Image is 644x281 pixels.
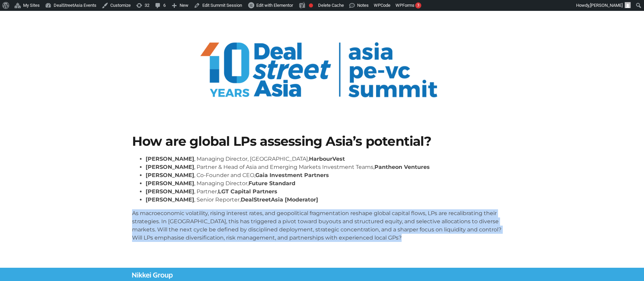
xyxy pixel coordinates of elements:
p: As macroeconomic volatility, rising interest rates, and geopolitical fragmentation reshape global... [132,209,512,242]
img: Nikkei Group [132,272,173,279]
strong: [PERSON_NAME] [146,196,194,203]
span: Edit with Elementor [256,3,293,8]
strong: Pantheon Ventures [374,164,430,170]
strong: [PERSON_NAME] [146,172,194,178]
li: , Co-Founder and CEO, [146,171,512,179]
li: , Partner, [146,188,512,196]
div: Focus keyphrase not set [309,3,313,7]
strong: Future Standard [249,180,295,187]
strong: [PERSON_NAME] [146,156,194,162]
li: , Managing Director, [146,179,512,188]
strong: [PERSON_NAME] [146,164,194,170]
li: , Partner & Head of Asia and Emerging Markets Investment Teams, [146,163,512,171]
span: [PERSON_NAME] [590,3,623,8]
h1: How are global LPs assessing Asia’s potential? [132,135,512,148]
strong: Gaia Investment Partners [255,172,329,178]
strong: HarbourVest [309,156,345,162]
li: , Senior Reporter, [146,196,512,204]
strong: [PERSON_NAME] [146,188,194,195]
li: , Managing Director, [GEOGRAPHIC_DATA], [146,155,512,163]
strong: [PERSON_NAME] [146,180,194,187]
strong: DealStreetAsia [Moderator] [241,196,318,203]
div: 3 [415,2,421,8]
strong: LGT Capital Partners [218,188,277,195]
